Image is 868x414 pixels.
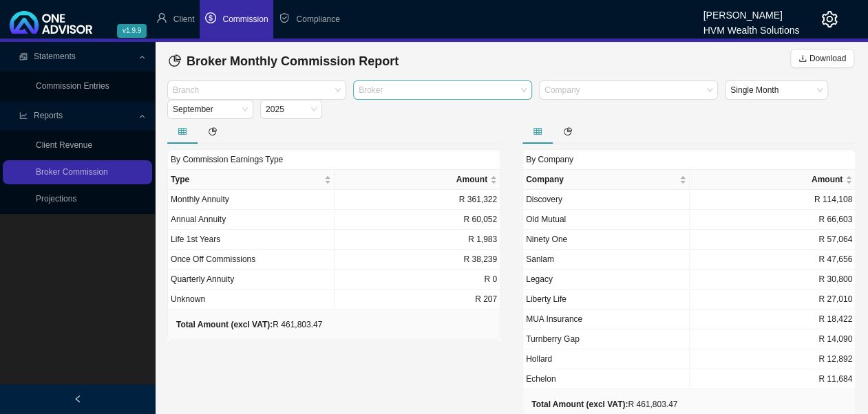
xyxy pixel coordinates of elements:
[117,24,147,38] span: v1.9.9
[173,100,248,118] span: September
[690,369,856,389] td: R 11,684
[531,400,628,409] b: Total Amount (excl VAT):
[790,49,854,68] button: Download
[171,294,205,304] span: Unknown
[171,254,255,264] span: Once Off Commissions
[34,111,63,120] span: Reports
[526,274,553,284] span: Legacy
[564,127,572,135] span: pie-chart
[335,270,501,290] td: R 0
[523,170,690,190] th: Company
[531,397,677,411] div: R 461,803.47
[335,210,501,230] td: R 60,052
[335,290,501,309] td: R 207
[19,111,28,120] span: line-chart
[335,190,501,210] td: R 361,322
[187,54,399,68] span: Broker Monthly Commission Report
[690,250,856,270] td: R 47,656
[171,195,229,204] span: Monthly Annuity
[690,349,856,369] td: R 12,892
[703,19,799,34] div: HVM Wealth Solutions
[36,194,76,204] a: Projections
[171,173,321,186] span: Type
[526,294,567,304] span: Liberty Life
[296,14,339,24] span: Compliance
[809,52,846,65] span: Download
[526,235,567,244] span: Ninety One
[526,374,555,384] span: Echelon
[337,173,488,186] span: Amount
[703,3,799,19] div: [PERSON_NAME]
[34,52,76,61] span: Statements
[690,270,856,290] td: R 30,800
[171,235,220,244] span: Life 1st Years
[74,395,82,403] span: left
[176,320,273,329] b: Total Amount (excl VAT):
[168,170,335,190] th: Type
[526,314,582,324] span: MUA Insurance
[156,12,167,23] span: user
[533,127,542,135] span: table
[526,254,554,264] span: Sanlam
[526,354,552,364] span: Hollard
[171,215,226,224] span: Annual Annuity
[176,318,322,331] div: R 461,803.47
[821,11,838,28] span: setting
[692,173,843,186] span: Amount
[526,195,562,204] span: Discovery
[222,14,268,24] span: Commission
[171,274,234,284] span: Quarterly Annuity
[10,11,92,34] img: 2df55531c6924b55f21c4cf5d4484680-logo-light.svg
[335,250,501,270] td: R 38,239
[690,170,856,190] th: Amount
[690,309,856,329] td: R 18,422
[167,149,500,169] div: By Commission Earnings Type
[36,140,92,150] a: Client Revenue
[209,127,217,135] span: pie-chart
[19,52,28,61] span: reconciliation
[178,127,187,135] span: table
[526,334,580,344] span: Turnberry Gap
[279,12,290,23] span: safety
[730,81,823,99] span: Single Month
[169,54,181,67] span: pie-chart
[690,230,856,250] td: R 57,064
[798,54,807,63] span: download
[36,81,109,91] a: Commission Entries
[526,215,566,224] span: Old Mutual
[690,329,856,349] td: R 14,090
[522,149,856,169] div: By Company
[335,230,501,250] td: R 1,983
[690,190,856,210] td: R 114,108
[690,210,856,230] td: R 66,603
[205,12,216,23] span: dollar
[526,173,677,186] span: Company
[266,100,317,118] span: 2025
[36,167,108,177] a: Broker Commission
[690,290,856,309] td: R 27,010
[173,14,195,24] span: Client
[335,170,501,190] th: Amount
